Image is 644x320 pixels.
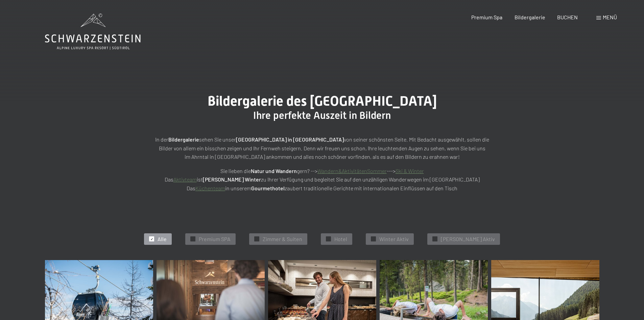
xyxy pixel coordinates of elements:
a: Ski & Winter [396,168,424,174]
span: ✓ [434,237,436,241]
span: Ihre perfekte Auszeit in Bildern [253,109,391,121]
a: Bildergalerie [515,14,545,20]
span: ✓ [372,237,375,241]
span: ✓ [327,237,330,241]
span: ✓ [192,237,194,241]
span: ✓ [150,237,153,241]
span: [PERSON_NAME] Aktiv [441,235,495,243]
span: Winter Aktiv [379,235,409,243]
strong: Bildergalerie [168,136,199,143]
a: Küchenteam [195,185,225,191]
span: Premium SPA [199,235,231,243]
span: Bildergalerie des [GEOGRAPHIC_DATA] [208,93,437,109]
p: In der sehen Sie unser von seiner schönsten Seite. Mit Bedacht ausgewählt, sollen die Bilder von ... [153,135,491,161]
span: Menü [603,14,617,20]
strong: [GEOGRAPHIC_DATA] in [GEOGRAPHIC_DATA] [236,136,344,143]
a: Aktivteam [173,176,197,183]
a: BUCHEN [557,14,578,20]
span: Zimmer & Suiten [263,235,302,243]
span: Alle [158,235,167,243]
strong: [PERSON_NAME] Winter [203,176,261,183]
strong: Gourmethotel [251,185,285,191]
p: Sie lieben die gern? --> ---> Das ist zu Ihrer Verfügung und begleitet Sie auf den unzähligen Wan... [153,167,491,193]
a: Premium Spa [471,14,502,20]
span: Hotel [334,235,347,243]
strong: Natur und Wandern [251,168,297,174]
a: Wandern&AktivitätenSommer [317,168,387,174]
span: ✓ [256,237,258,241]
